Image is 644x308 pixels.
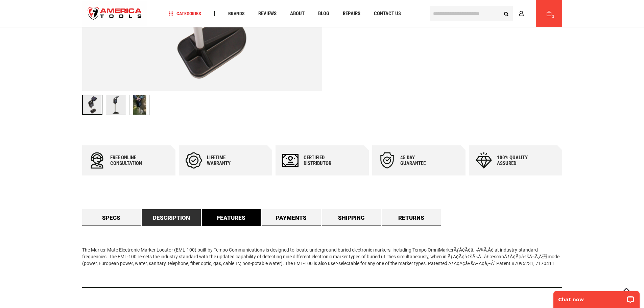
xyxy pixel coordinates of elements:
[82,1,148,26] a: store logo
[500,7,513,20] button: Search
[343,11,360,16] span: Repairs
[202,209,261,226] a: Features
[382,209,441,226] a: Returns
[340,9,363,18] a: Repairs
[82,91,106,118] div: TEMPO EML100 MARKER/LOCATOR, ELECTRONIC (EML100)
[169,11,201,16] span: Categories
[106,91,129,118] div: TEMPO EML100 MARKER/LOCATOR, ELECTRONIC (EML100)
[129,91,150,118] div: TEMPO EML100 MARKER/LOCATOR, ELECTRONIC (EML100)
[142,209,201,226] a: Description
[225,9,248,18] a: Brands
[549,287,644,308] iframe: LiveChat chat widget
[258,11,277,16] span: Reviews
[82,226,562,288] div: The Marker-Mate Electronic Marker Locator (EML-100) built by Tempo Communications is designed to ...
[315,9,332,18] a: Blog
[110,155,151,166] div: Free online consultation
[130,95,149,115] img: TEMPO EML100 MARKER/LOCATOR, ELECTRONIC (EML100)
[166,9,204,18] a: Categories
[318,11,329,16] span: Blog
[290,11,305,16] span: About
[497,155,538,166] div: 100% quality assured
[400,155,441,166] div: 45 day Guarantee
[371,9,404,18] a: Contact Us
[255,9,280,18] a: Reviews
[374,11,401,16] span: Contact Us
[552,15,554,18] span: 2
[207,155,247,166] div: Lifetime warranty
[82,1,148,26] img: America Tools
[262,209,321,226] a: Payments
[304,155,344,166] div: Certified Distributor
[82,209,141,226] a: Specs
[287,9,308,18] a: About
[228,11,245,16] span: Brands
[322,209,381,226] a: Shipping
[106,95,126,115] img: TEMPO EML100 MARKER/LOCATOR, ELECTRONIC (EML100)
